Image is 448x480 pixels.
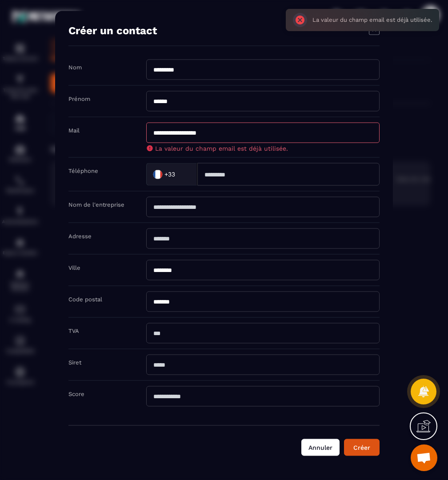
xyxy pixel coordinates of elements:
div: Search for option [146,163,197,186]
span: +33 [164,170,175,179]
label: Siret [68,359,81,366]
label: Score [68,391,84,397]
label: Prénom [68,96,90,102]
input: Search for option [177,168,188,181]
label: Téléphone [68,168,98,174]
label: Nom de l'entreprise [68,201,124,208]
label: Code postal [68,296,102,303]
label: Ville [68,264,80,271]
label: Nom [68,64,82,71]
h4: Créer un contact [68,24,157,37]
label: TVA [68,328,79,334]
label: Adresse [68,233,92,240]
button: Annuler [301,439,340,456]
button: Créer [344,439,380,456]
span: La valeur du champ email est déjà utilisée. [155,145,288,152]
img: Country Flag [149,165,167,183]
label: Mail [68,127,80,134]
div: Ouvrir le chat [411,444,437,471]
